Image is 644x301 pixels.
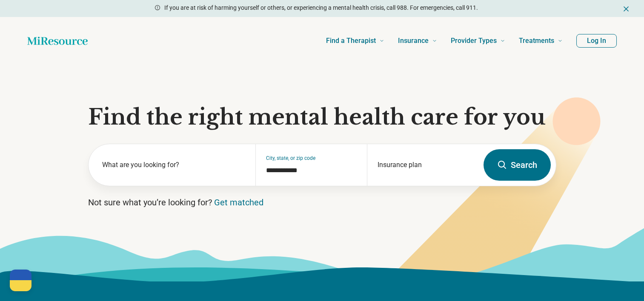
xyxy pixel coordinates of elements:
[451,24,505,58] a: Provider Types
[519,35,554,47] span: Treatments
[326,35,376,47] span: Find a Therapist
[102,160,246,170] label: What are you looking for?
[398,35,429,47] span: Insurance
[88,105,556,130] h1: Find the right mental health care for you
[519,24,563,58] a: Treatments
[27,32,88,49] a: Home page
[484,149,551,181] button: Search
[164,3,478,12] p: If you are at risk of harming yourself or others, or experiencing a mental health crisis, call 98...
[326,24,384,58] a: Find a Therapist
[451,35,497,47] span: Provider Types
[214,197,263,207] a: Get matched
[622,3,630,14] button: Dismiss
[88,196,556,208] p: Not sure what you’re looking for?
[576,34,617,48] button: Log In
[398,24,437,58] a: Insurance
